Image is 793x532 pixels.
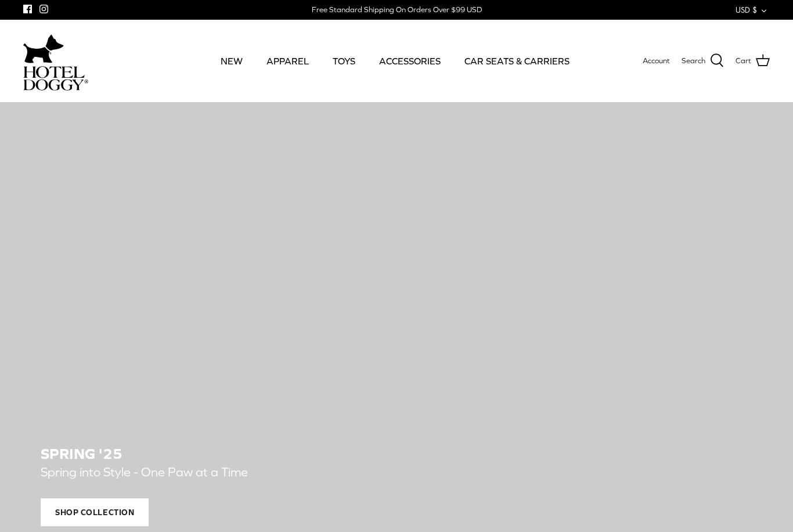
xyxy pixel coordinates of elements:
[23,66,88,91] img: hoteldoggycom
[322,41,366,81] a: TOYS
[256,41,319,81] a: APPAREL
[41,498,149,526] span: Shop Collection
[41,462,569,483] p: Spring into Style - One Paw at a Time
[736,55,751,67] span: Cart
[312,5,482,15] div: Free Standard Shipping On Orders Over $99 USD
[369,41,451,81] a: ACCESSORIES
[643,55,670,67] a: Account
[643,56,670,65] span: Account
[172,41,617,81] div: Primary navigation
[23,31,88,91] a: hoteldoggycom
[682,55,705,67] span: Search
[23,31,64,66] img: dog-icon.svg
[23,5,32,13] a: Facebook
[39,5,48,13] a: Instagram
[682,53,724,68] a: Search
[312,1,482,19] a: Free Standard Shipping On Orders Over $99 USD
[736,53,770,68] a: Cart
[41,446,752,462] h2: SPRING '25
[210,41,253,81] a: NEW
[454,41,580,81] a: CAR SEATS & CARRIERS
